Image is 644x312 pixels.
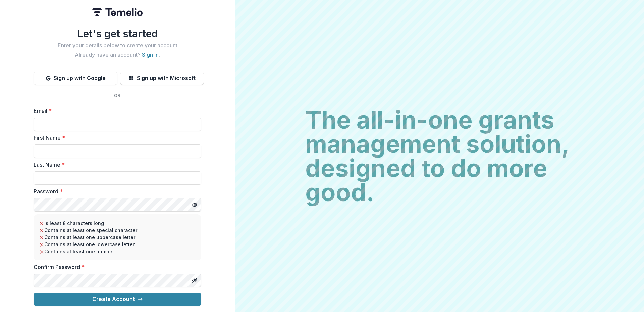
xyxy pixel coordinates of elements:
[39,234,196,241] li: Contains at least one uppercase letter
[34,42,201,49] h2: Enter your details below to create your account
[34,293,201,306] button: Create Account
[34,28,201,40] h1: Let's get started
[34,107,197,115] label: Email
[34,187,197,195] label: Password
[39,241,196,248] li: Contains at least one lowercase letter
[189,275,200,286] button: Toggle password visibility
[34,52,201,58] h2: Already have an account? .
[39,248,196,255] li: Contains at least one number
[189,199,200,210] button: Toggle password visibility
[34,72,117,85] button: Sign up with Google
[92,8,143,16] img: Temelio
[34,161,197,169] label: Last Name
[120,72,204,85] button: Sign up with Microsoft
[39,227,196,234] li: Contains at least one special character
[34,134,197,142] label: First Name
[34,263,197,271] label: Confirm Password
[142,51,159,58] a: Sign in
[39,220,196,227] li: Is least 8 characters long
